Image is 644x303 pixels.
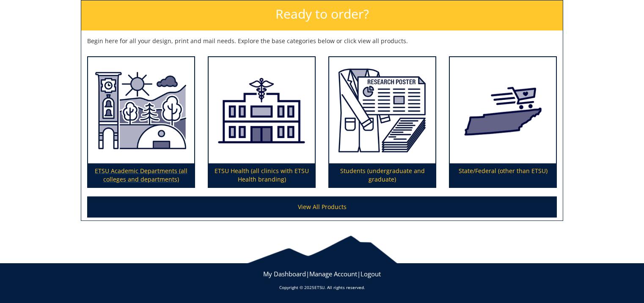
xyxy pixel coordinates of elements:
a: Manage Account [309,270,357,278]
p: State/Federal (other than ETSU) [450,163,556,187]
img: ETSU Academic Departments (all colleges and departments) [88,57,194,164]
p: ETSU Health (all clinics with ETSU Health branding) [209,163,315,187]
p: Students (undergraduate and graduate) [329,163,435,187]
a: Logout [361,270,381,278]
p: Begin here for all your design, print and mail needs. Explore the base categories below or click ... [87,37,557,45]
img: State/Federal (other than ETSU) [450,57,556,164]
h2: Ready to order? [81,0,563,30]
a: ETSU [314,284,325,290]
a: ETSU Health (all clinics with ETSU Health branding) [209,57,315,187]
a: State/Federal (other than ETSU) [450,57,556,187]
a: My Dashboard [263,270,306,278]
img: ETSU Health (all clinics with ETSU Health branding) [209,57,315,164]
a: ETSU Academic Departments (all colleges and departments) [88,57,194,187]
p: ETSU Academic Departments (all colleges and departments) [88,163,194,187]
a: View All Products [87,196,557,218]
a: Students (undergraduate and graduate) [329,57,435,187]
img: Students (undergraduate and graduate) [329,57,435,164]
